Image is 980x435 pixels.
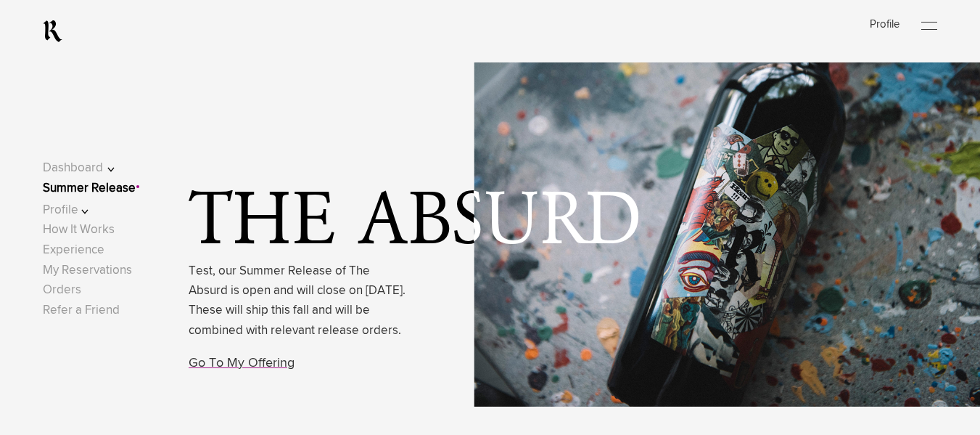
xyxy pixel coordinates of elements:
[43,284,81,296] a: Orders
[43,264,132,277] a: My Reservations
[870,19,899,30] a: Profile
[43,244,104,256] a: Experience
[189,189,646,258] span: The Absurd
[43,304,120,317] a: Refer a Friend
[43,200,135,220] button: Profile
[189,357,295,370] a: Go To My Offering
[43,182,136,195] a: Summer Release
[43,224,115,236] a: How It Works
[43,158,135,178] button: Dashboard
[189,261,406,341] p: Test, our Summer Release of The Absurd is open and will close on [DATE]. These will ship this fal...
[43,20,62,43] a: RealmCellars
